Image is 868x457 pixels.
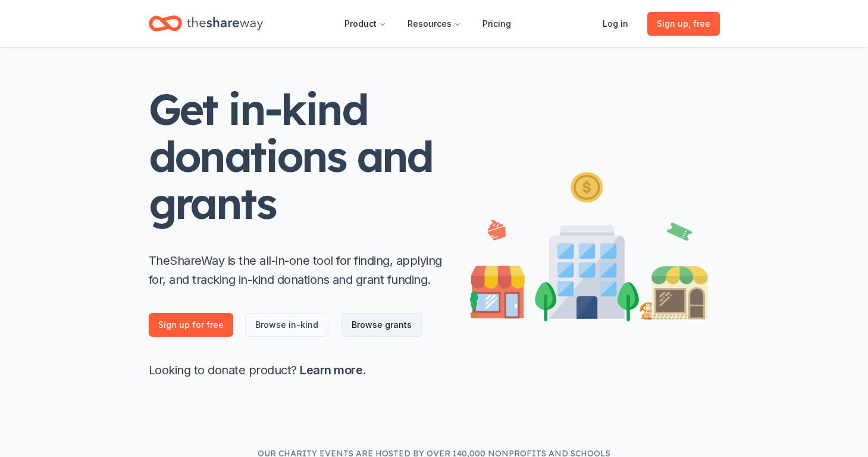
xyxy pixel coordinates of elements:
a: Browse grants [341,313,422,337]
button: Resources [398,12,471,36]
span: , free [688,18,710,29]
a: Sign up, free [647,12,720,36]
p: TheShareWay is the all-in-one tool for finding, applying for, and tracking in-kind donations and ... [149,251,446,289]
a: Browse in-kind [245,313,328,337]
img: Illustration for landing page [470,167,708,321]
span: Sign up [657,17,710,31]
a: Log in [593,12,638,36]
a: Sign up for free [149,313,233,337]
p: Looking to donate product? . [149,361,446,380]
nav: Main [335,10,521,37]
button: Product [335,12,396,36]
a: Pricing [473,12,521,36]
a: Learn more [300,363,362,377]
h1: Get in-kind donations and grants [149,86,446,227]
a: Home [149,10,263,37]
